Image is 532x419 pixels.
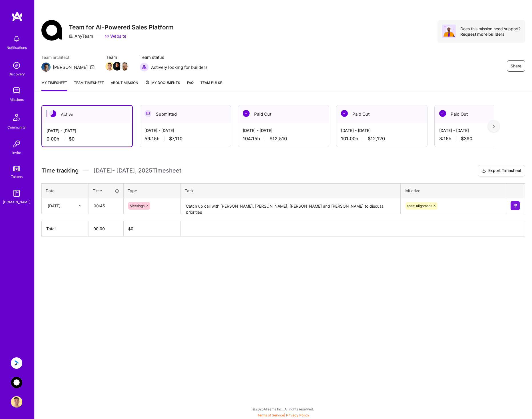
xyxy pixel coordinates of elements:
[140,63,149,72] img: Actively looking for builders
[124,183,181,198] th: Type
[140,54,208,60] span: Team status
[10,111,23,124] img: Community
[11,11,23,22] img: logo
[9,377,24,388] a: AnyTeam: Team for AI-Powered Sales Platform
[286,413,309,417] a: Privacy Policy
[9,396,24,408] a: User Avatar
[121,61,128,71] a: Team Member Avatar
[41,54,95,60] span: Team architect
[461,136,472,142] span: $390
[368,136,385,142] span: $12,120
[435,105,525,123] div: Paid Out
[42,106,132,123] div: Active
[336,105,427,123] div: Paid Out
[10,97,24,103] div: Missions
[89,221,124,236] th: 00:00
[34,402,532,416] div: © 2025 ATeams Inc., All rights reserved.
[11,377,22,388] img: AnyTeam: Team for AI-Powered Sales Platform
[49,110,56,117] img: Active
[478,165,525,177] button: Export Timesheet
[11,85,22,97] img: teamwork
[41,80,67,91] a: My timesheet
[48,203,61,209] div: [DATE]
[42,183,89,198] th: Date
[238,105,329,123] div: Paid Out
[42,221,89,236] th: Total
[11,357,22,369] img: Anguleris: BIMsmart AI MVP
[257,413,309,417] span: |
[69,33,93,39] div: AnyTeam
[405,188,502,194] div: Initiative
[120,62,129,71] img: Team Member Avatar
[507,60,525,72] button: Share
[11,174,23,180] div: Tokens
[145,80,180,91] a: My Documents
[111,80,138,91] a: About Mission
[9,357,24,369] a: Anguleris: BIMsmart AI MVP
[460,31,521,37] div: Request more builders
[79,204,82,207] i: icon Chevron
[460,26,521,31] div: Does this mission need support?
[439,136,521,142] div: 3:15 h
[11,60,22,71] img: discovery
[69,34,73,39] i: icon CompanyGray
[140,105,231,123] div: Submitted
[12,150,21,156] div: Invite
[11,396,22,408] img: User Avatar
[407,204,432,208] span: team alignment
[128,226,133,231] span: $ 0
[106,61,113,71] a: Team Member Avatar
[11,188,22,199] img: guide book
[106,54,128,60] span: Team
[7,124,26,130] div: Community
[90,65,95,69] i: icon Mail
[69,24,174,31] h3: Team for AI-Powered Sales Platform
[442,25,456,38] img: Avatar
[41,63,51,72] img: Team Architect
[439,127,521,133] div: [DATE] - [DATE]
[243,127,324,133] div: [DATE] - [DATE]
[130,204,144,208] span: Meetings
[7,45,27,51] div: Notifications
[69,136,75,142] span: $0
[47,128,128,134] div: [DATE] - [DATE]
[181,199,400,214] textarea: Catch up call with [PERSON_NAME], [PERSON_NAME], [PERSON_NAME] and [PERSON_NAME] to discuss prior...
[257,413,284,417] a: Terms of Service
[105,62,114,71] img: Team Member Avatar
[144,127,226,133] div: [DATE] - [DATE]
[341,110,348,117] img: Paid Out
[513,203,517,208] img: Submit
[53,64,88,70] div: [PERSON_NAME]
[144,136,226,142] div: 59:15 h
[105,33,127,39] a: Website
[11,138,22,150] img: Invite
[93,188,119,194] div: Time
[200,81,222,85] span: Team Pulse
[113,61,121,71] a: Team Member Avatar
[243,110,250,117] img: Paid Out
[145,80,180,86] span: My Documents
[481,168,486,174] i: icon Download
[144,110,151,117] img: Submitted
[200,80,222,91] a: Team Pulse
[270,136,287,142] span: $12,510
[493,124,495,128] img: right
[151,64,208,70] span: Actively looking for builders
[11,33,22,45] img: bell
[511,201,520,210] div: null
[13,166,20,171] img: tokens
[89,198,123,213] input: HH:MM
[341,127,423,133] div: [DATE] - [DATE]
[511,63,521,69] span: Share
[169,136,182,142] span: $7,110
[341,136,423,142] div: 101:00 h
[41,167,79,174] span: Time tracking
[243,136,324,142] div: 104:15 h
[93,167,181,174] span: [DATE] - [DATE] , 2025 Timesheet
[113,62,121,71] img: Team Member Avatar
[181,183,401,198] th: Task
[41,20,62,41] img: Company Logo
[74,80,104,91] a: Team timesheet
[3,199,31,205] div: [DOMAIN_NAME]
[187,80,194,91] a: FAQ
